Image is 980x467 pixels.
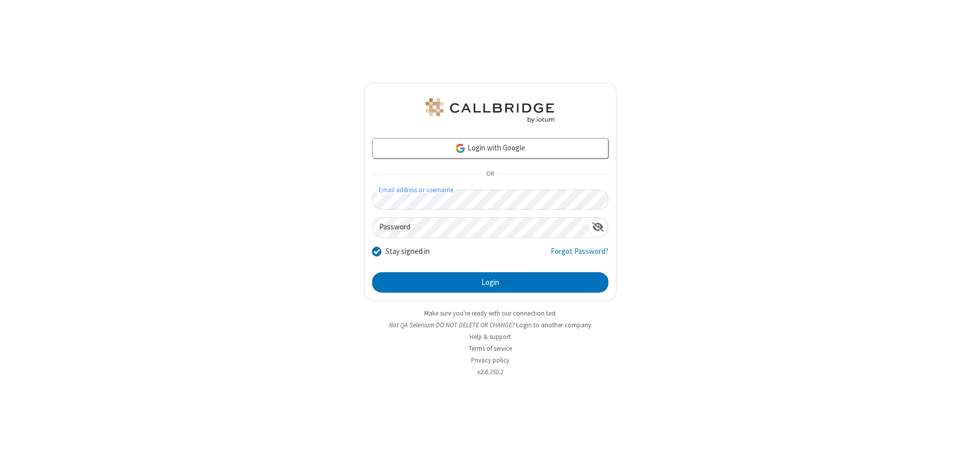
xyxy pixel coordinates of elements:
a: Make sure you're ready with our connection test [424,309,556,318]
a: Privacy policy [471,356,509,365]
input: Email address or username [372,190,608,210]
img: google-icon.png [455,143,466,154]
label: Stay signed in [385,246,430,257]
span: OR [482,167,498,181]
a: Forgot Password? [551,246,608,265]
button: Login [372,272,608,293]
li: v2.6.350.2 [364,367,617,377]
button: Login to another company [516,320,591,330]
input: Password [373,218,588,238]
a: Help & support [470,332,511,341]
div: Show password [588,218,608,237]
img: QA Selenium DO NOT DELETE OR CHANGE [424,98,556,123]
a: Login with Google [372,138,608,159]
a: Terms of service [469,344,512,353]
li: Not QA Selenium DO NOT DELETE OR CHANGE? [364,320,617,330]
iframe: Chat [954,440,972,460]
